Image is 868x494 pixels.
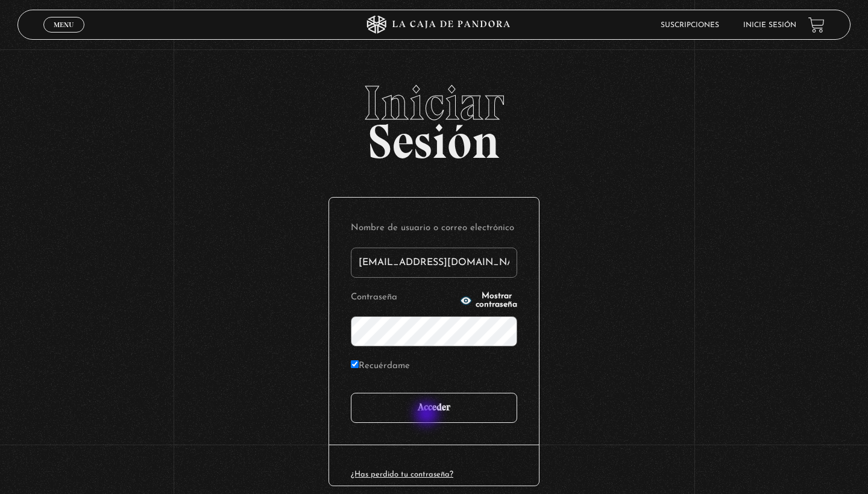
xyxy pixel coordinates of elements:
[808,17,825,33] a: View your shopping cart
[351,360,359,368] input: Recuérdame
[17,79,851,127] span: Iniciar
[351,471,453,478] a: ¿Has perdido tu contraseña?
[351,357,410,376] label: Recuérdame
[351,219,517,238] label: Nombre de usuario o correo electrónico
[351,289,456,307] label: Contraseña
[743,22,796,29] a: Inicie sesión
[351,393,517,423] input: Acceder
[54,21,74,28] span: Menu
[460,292,517,309] button: Mostrar contraseña
[17,79,851,156] h2: Sesión
[50,31,78,40] span: Cerrar
[661,22,719,29] a: Suscripciones
[476,292,517,309] span: Mostrar contraseña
